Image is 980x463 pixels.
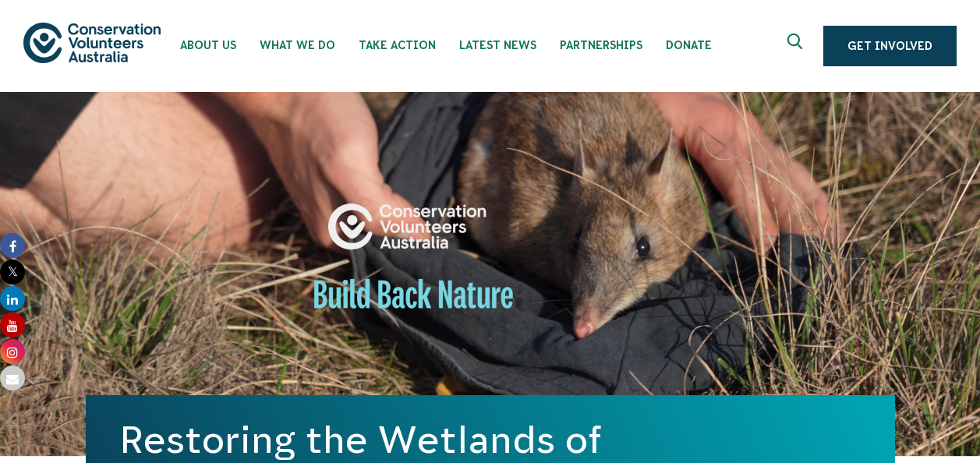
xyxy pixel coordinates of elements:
img: logo.svg [23,23,161,62]
span: Take Action [359,39,436,51]
span: Expand search box [787,34,807,58]
span: Partnerships [560,39,642,51]
span: About Us [180,39,236,51]
span: Latest News [459,39,536,51]
span: What We Do [260,39,335,51]
button: Expand search box Close search box [778,27,815,65]
a: Get Involved [823,26,957,66]
span: Donate [666,39,712,51]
